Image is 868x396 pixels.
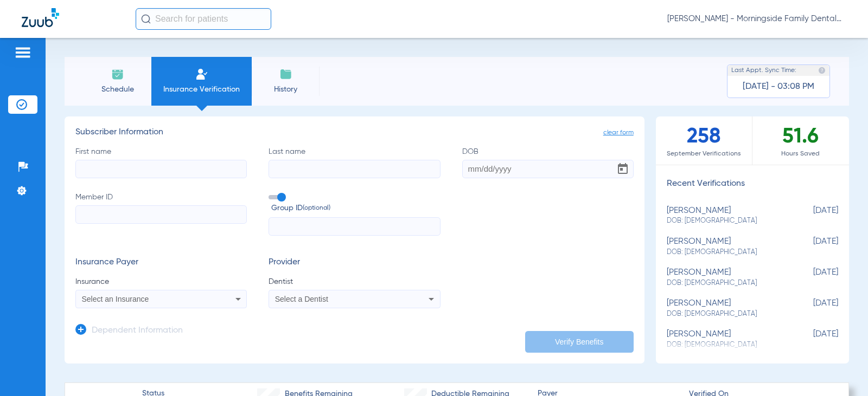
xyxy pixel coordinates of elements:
[603,127,634,138] span: clear form
[462,146,634,178] label: DOB
[818,67,826,74] img: last sync help info
[667,298,784,319] div: [PERSON_NAME]
[656,148,752,159] span: September Verifications
[667,206,784,226] div: [PERSON_NAME]
[260,84,311,95] span: History
[75,257,247,268] h3: Insurance Payer
[82,295,149,303] span: Select an Insurance
[784,329,838,349] span: [DATE]
[14,46,31,59] img: hamburger-icon
[159,84,244,95] span: Insurance Verification
[303,203,330,214] small: (optional)
[784,206,838,226] span: [DATE]
[667,329,784,349] div: [PERSON_NAME]
[111,68,124,81] img: Schedule
[667,216,784,226] span: DOB: [DEMOGRAPHIC_DATA]
[75,160,247,178] input: First name
[743,81,814,92] span: [DATE] - 03:08 PM
[136,8,271,30] input: Search for patients
[75,146,247,178] label: First name
[752,148,849,159] span: Hours Saved
[279,68,292,81] img: History
[271,203,440,214] span: Group ID
[195,68,208,81] img: Manual Insurance Verification
[269,146,440,178] label: Last name
[75,127,634,138] h3: Subscriber Information
[656,116,752,165] div: 258
[269,276,440,287] span: Dentist
[525,331,634,353] button: Verify Benefits
[784,268,838,288] span: [DATE]
[656,179,849,190] h3: Recent Verifications
[752,116,849,165] div: 51.6
[75,192,247,236] label: Member ID
[462,160,634,178] input: DOBOpen calendar
[667,248,784,257] span: DOB: [DEMOGRAPHIC_DATA]
[269,160,440,178] input: Last name
[612,158,634,180] button: Open calendar
[731,65,796,76] span: Last Appt. Sync Time:
[92,326,183,336] h3: Dependent Information
[92,84,143,95] span: Schedule
[75,276,247,287] span: Insurance
[275,295,328,303] span: Select a Dentist
[667,237,784,257] div: [PERSON_NAME]
[75,205,247,224] input: Member ID
[784,237,838,257] span: [DATE]
[784,298,838,319] span: [DATE]
[667,268,784,288] div: [PERSON_NAME]
[667,278,784,288] span: DOB: [DEMOGRAPHIC_DATA]
[22,8,59,27] img: Zuub Logo
[269,257,440,268] h3: Provider
[141,14,151,24] img: Search Icon
[667,14,846,24] span: [PERSON_NAME] - Morningside Family Dental
[667,309,784,319] span: DOB: [DEMOGRAPHIC_DATA]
